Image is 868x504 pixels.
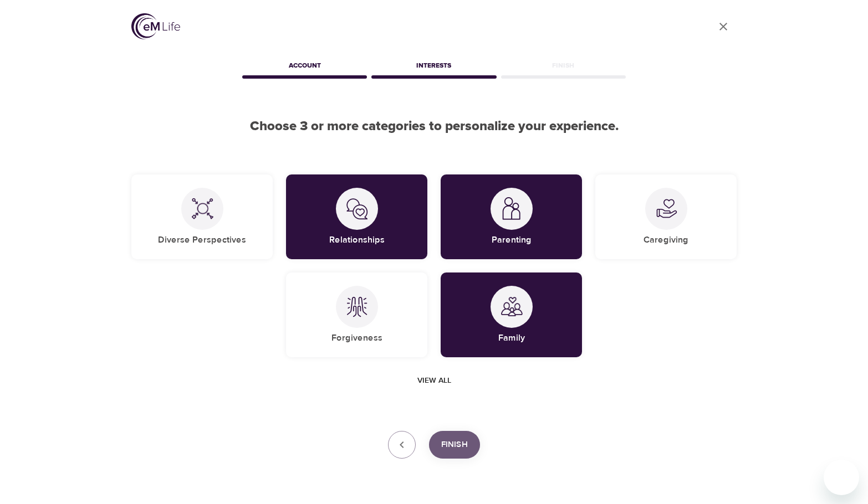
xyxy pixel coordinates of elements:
img: Relationships [346,198,368,220]
button: View all [413,371,456,391]
span: View all [417,374,451,388]
button: Finish [429,431,480,459]
h5: Forgiveness [331,332,382,344]
div: FamilyFamily [441,272,582,357]
h5: Parenting [492,234,532,246]
img: Forgiveness [346,296,368,318]
a: close [710,13,737,40]
img: Diverse Perspectives [191,198,213,220]
div: ForgivenessForgiveness [286,272,427,357]
h5: Diverse Perspectives [158,234,246,246]
span: Finish [441,438,468,452]
img: Family [501,296,523,318]
h5: Caregiving [644,234,688,246]
div: RelationshipsRelationships [286,174,427,259]
h5: Relationships [329,234,385,246]
div: Diverse PerspectivesDiverse Perspectives [131,174,273,259]
img: Parenting [501,197,523,220]
h5: Family [498,332,525,344]
iframe: Button to launch messaging window [824,460,859,495]
div: ParentingParenting [441,174,582,259]
img: logo [131,13,180,39]
h2: Choose 3 or more categories to personalize your experience. [131,119,737,135]
img: Caregiving [655,198,677,220]
div: CaregivingCaregiving [595,174,737,259]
